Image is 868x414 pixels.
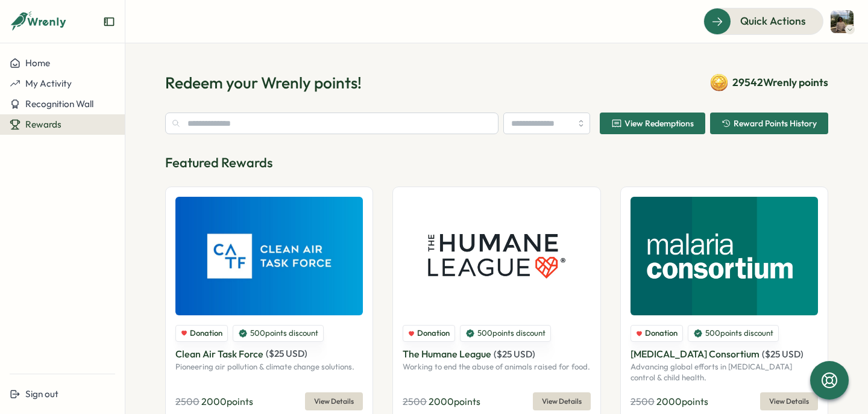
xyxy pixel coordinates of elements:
span: Donation [190,328,222,339]
span: 2500 [175,395,200,407]
span: Home [25,57,50,69]
button: Expand sidebar [103,16,115,28]
span: 29542 Wrenly points [732,75,828,90]
span: 2000 points [656,395,708,407]
div: 500 points discount [688,325,779,342]
img: The Humane League [403,197,590,315]
img: Valery Marimon [831,10,854,33]
span: Quick Actions [740,13,806,29]
span: View Details [769,393,809,410]
span: Recognition Wall [25,98,93,110]
button: View Details [760,392,818,410]
p: Pioneering air pollution & climate change solutions. [175,362,363,372]
span: ( $ 25 USD ) [762,348,804,360]
button: View Details [305,392,363,410]
span: Reward Points History [734,119,817,128]
span: Donation [645,328,678,339]
p: Advancing global efforts in [MEDICAL_DATA] control & child health. [631,362,818,383]
span: 2500 [403,395,427,407]
p: Featured Rewards [165,153,828,172]
span: View Redemptions [624,119,694,128]
p: The Humane League [403,347,491,362]
p: Clean Air Task Force [175,347,263,362]
img: Malaria Consortium [631,197,818,315]
button: Quick Actions [703,8,823,34]
button: View Details [533,392,591,410]
h1: Redeem your Wrenly points! [165,72,362,93]
button: View Redemptions [600,113,705,134]
span: Sign out [25,388,58,400]
button: Reward Points History [710,113,828,134]
p: Working to end the abuse of animals raised for food. [403,362,590,372]
div: 500 points discount [233,325,324,342]
span: Rewards [25,119,61,130]
div: 500 points discount [460,325,551,342]
span: ( $ 25 USD ) [266,348,307,359]
span: My Activity [25,78,72,89]
span: View Details [542,393,582,410]
span: ( $ 25 USD ) [494,348,535,360]
p: [MEDICAL_DATA] Consortium [631,347,759,362]
span: 2500 [631,395,655,407]
span: View Details [314,393,354,410]
span: 2000 points [201,395,253,407]
span: 2000 points [429,395,480,407]
span: Donation [417,328,450,339]
img: Clean Air Task Force [175,197,363,315]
